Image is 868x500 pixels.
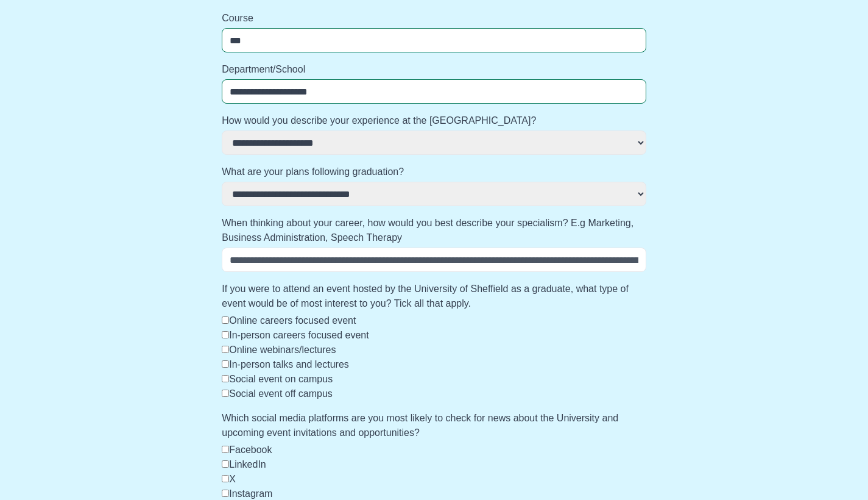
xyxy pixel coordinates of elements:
label: In-person talks and lectures [229,359,349,370]
label: Online webinars/lectures [229,345,336,355]
label: If you were to attend an event hosted by the University of Sheffield as a graduate, what type of ... [222,282,646,311]
label: When thinking about your career, how would you best describe your specialism? E.g Marketing, Busi... [222,216,646,245]
label: How would you describe your experience at the [GEOGRAPHIC_DATA]? [222,113,646,128]
label: Online careers focused event [229,315,356,326]
label: Department/School [222,62,646,77]
label: Course [222,11,646,26]
label: Social event on campus [229,374,333,384]
label: X [229,474,236,484]
label: What are your plans following graduation? [222,165,646,179]
label: In-person careers focused event [229,330,369,340]
label: Instagram [229,488,272,499]
label: Social event off campus [229,388,333,399]
label: Which social media platforms are you most likely to check for news about the University and upcom... [222,411,646,440]
label: Facebook [229,445,272,455]
label: LinkedIn [229,459,266,470]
